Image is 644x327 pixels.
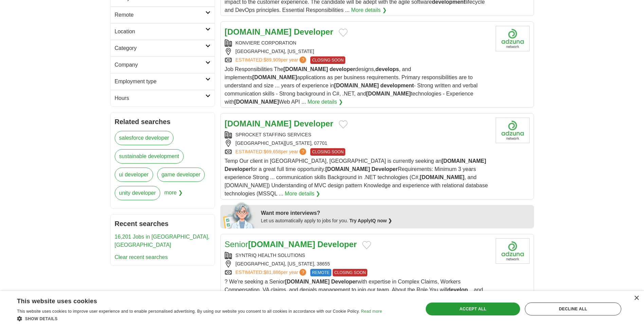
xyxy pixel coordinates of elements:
img: Company logo [496,26,530,51]
div: Show details [17,315,382,322]
div: KONVIERE CORPORATION [225,39,490,47]
div: Let us automatically apply to jobs for you. [261,217,530,224]
strong: Developer [294,119,333,128]
div: Want more interviews? [261,209,530,217]
a: More details ❯ [308,98,343,106]
a: More details ❯ [351,6,387,14]
span: CLOSING SOON [310,148,345,156]
strong: [DOMAIN_NAME] [325,166,370,172]
strong: Developer [225,166,251,172]
h2: Location [115,28,205,36]
strong: Developer [294,27,333,36]
span: ? [299,269,306,276]
a: Employment type [111,73,215,90]
strong: development [380,83,414,88]
strong: [DOMAIN_NAME] [248,240,315,249]
a: Read more, opens a new window [361,309,382,314]
h2: Employment type [115,78,205,86]
strong: [DOMAIN_NAME] [366,91,411,97]
span: more ❯ [164,186,183,204]
h2: Related searches [115,117,210,127]
span: REMOTE [310,269,331,276]
span: ? [299,148,306,155]
strong: develops [375,66,399,72]
a: Location [111,23,215,40]
strong: [DOMAIN_NAME] [225,27,292,36]
span: CLOSING SOON [333,269,368,276]
div: SYNTRIQ HEALTH SOLUTIONS [225,252,490,259]
button: Add to favorite jobs [339,29,348,37]
a: Hours [111,90,215,106]
span: Temp Our client in [GEOGRAPHIC_DATA], [GEOGRAPHIC_DATA] is currently seeking an for a great full ... [225,158,488,196]
a: 16,201 Jobs in [GEOGRAPHIC_DATA], [GEOGRAPHIC_DATA] [115,234,210,248]
a: game developer [157,168,205,182]
button: Add to favorite jobs [339,120,348,128]
button: Add to favorite jobs [362,241,371,249]
div: Accept all [426,303,520,315]
h2: Remote [115,11,205,19]
strong: develop [447,287,468,293]
strong: Developer [331,279,357,285]
h2: Category [115,44,205,52]
img: Company logo [496,238,530,264]
strong: developer [330,66,355,72]
div: Decline all [525,303,621,315]
a: ui developer [115,168,153,182]
span: $69,658 [263,149,281,154]
a: ESTIMATED:$89,909per year? [236,56,308,64]
a: More details ❯ [285,190,320,198]
img: apply-iq-scientist.png [223,201,256,228]
span: Job Responsibilities The designs, , and implements applications as per business requirements. Pri... [225,66,478,105]
div: This website uses cookies [17,295,365,305]
strong: [DOMAIN_NAME] [442,158,486,164]
span: $89,909 [263,57,281,63]
a: sustainable development [115,149,184,163]
strong: Developer [317,240,357,249]
h2: Company [115,61,205,69]
div: [GEOGRAPHIC_DATA][US_STATE], 07701 [225,140,490,147]
strong: [DOMAIN_NAME] [234,99,279,105]
strong: [DOMAIN_NAME] [252,74,297,80]
a: ESTIMATED:$81,886per year? [236,269,308,276]
div: [GEOGRAPHIC_DATA], [US_STATE], 38655 [225,260,490,268]
span: ? We're seeking a Senior with expertise in Complex Claims, Workers Compensation, VA claims, and d... [225,279,490,309]
strong: [DOMAIN_NAME] [285,279,330,285]
strong: Developer [371,166,398,172]
a: salesforce developer [115,131,174,145]
div: Close [634,296,639,301]
a: Clear recent searches [115,254,168,260]
a: [DOMAIN_NAME] Developer [225,27,333,36]
span: Show details [25,316,58,321]
div: SPROCKET STAFFING SERVICES [225,131,490,138]
h2: Hours [115,94,205,102]
img: Company logo [496,118,530,143]
h2: Recent searches [115,219,210,229]
a: Senior[DOMAIN_NAME] Developer [225,240,357,249]
a: Remote [111,6,215,23]
a: Company [111,56,215,73]
span: ? [299,56,306,63]
div: [GEOGRAPHIC_DATA], [US_STATE] [225,48,490,55]
span: $81,886 [263,270,281,275]
strong: [DOMAIN_NAME] [283,66,328,72]
span: This website uses cookies to improve user experience and to enable personalised advertising. By u... [17,309,360,314]
a: Category [111,40,215,56]
strong: [DOMAIN_NAME] [334,83,379,88]
strong: [DOMAIN_NAME] [225,119,292,128]
strong: [DOMAIN_NAME] [420,174,465,180]
a: [DOMAIN_NAME] Developer [225,119,333,128]
a: Try ApplyIQ now ❯ [349,218,392,223]
a: ESTIMATED:$69,658per year? [236,148,308,156]
span: CLOSING SOON [310,56,345,64]
a: unity developer [115,186,161,200]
